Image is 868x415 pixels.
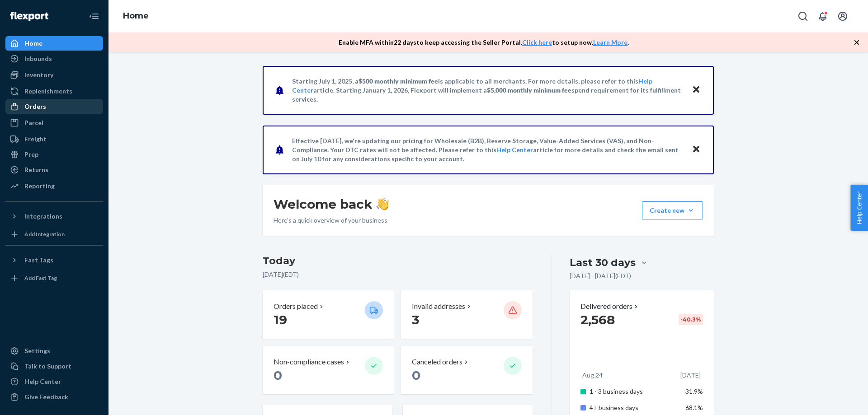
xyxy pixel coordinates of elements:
[487,86,571,94] span: $5,000 monthly minimum fee
[690,84,702,97] button: Close
[10,12,48,21] img: Flexport logo
[274,357,344,367] p: Non-compliance cases
[5,51,103,66] a: Inbounds
[412,301,465,312] p: Invalid addresses
[412,368,420,383] span: 0
[263,290,394,339] button: Orders placed 19
[5,99,103,114] a: Orders
[690,143,702,156] button: Close
[593,38,627,46] a: Learn More
[359,77,438,85] span: $500 monthly minimum fee
[685,387,703,395] span: 31.9%
[24,256,53,265] div: Fast Tags
[580,312,615,327] span: 2,568
[412,357,462,367] p: Canceled orders
[642,201,703,219] button: Create new
[24,54,52,63] div: Inbounds
[570,256,636,270] div: Last 30 days
[5,271,103,285] a: Add Fast Tag
[24,150,38,159] div: Prep
[5,68,103,82] a: Inventory
[685,404,703,411] span: 68.1%
[5,374,103,389] a: Help Center
[680,371,701,380] p: [DATE]
[5,132,103,146] a: Freight
[5,84,103,98] a: Replenishments
[522,38,552,46] a: Click here
[496,146,533,154] a: Help Center
[679,314,703,325] div: -40.3 %
[263,346,394,394] button: Non-compliance cases 0
[85,7,103,25] button: Close Navigation
[274,301,318,312] p: Orders placed
[590,387,679,396] p: 1 - 3 business days
[582,371,603,380] p: Aug 24
[24,182,55,191] div: Reporting
[24,118,43,127] div: Parcel
[274,368,282,383] span: 0
[24,392,68,401] div: Give Feedback
[401,346,532,394] button: Canceled orders 0
[590,403,679,412] p: 4+ business days
[274,216,389,225] p: Here’s a quick overview of your business
[24,274,57,282] div: Add Fast Tag
[24,102,46,111] div: Orders
[5,36,103,51] a: Home
[5,147,103,162] a: Prep
[274,312,287,327] span: 19
[5,163,103,177] a: Returns
[263,270,533,279] p: [DATE] ( EDT )
[5,209,103,224] button: Integrations
[401,290,532,339] button: Invalid addresses 3
[24,212,62,221] div: Integrations
[5,344,103,358] a: Settings
[24,346,50,355] div: Settings
[24,165,48,174] div: Returns
[5,116,103,130] a: Parcel
[24,230,65,238] div: Add Integration
[274,196,389,212] h1: Welcome back
[5,359,103,373] button: Talk to Support
[850,185,868,231] button: Help Center
[412,312,419,327] span: 3
[24,70,53,79] div: Inventory
[5,253,103,267] button: Fast Tags
[5,227,103,242] a: Add Integration
[834,7,852,25] button: Open account menu
[814,7,832,25] button: Open notifications
[116,3,156,29] ol: breadcrumbs
[24,87,72,96] div: Replenishments
[5,179,103,193] a: Reporting
[5,390,103,404] button: Give Feedback
[24,377,61,386] div: Help Center
[580,301,640,312] button: Delivered orders
[376,198,389,210] img: hand-wave emoji
[292,136,683,163] p: Effective [DATE], we're updating our pricing for Wholesale (B2B), Reserve Storage, Value-Added Se...
[263,254,533,268] h3: Today
[24,135,47,144] div: Freight
[794,7,812,25] button: Open Search Box
[570,271,631,280] p: [DATE] - [DATE] ( EDT )
[24,39,42,48] div: Home
[123,11,149,21] a: Home
[292,77,683,104] p: Starting July 1, 2025, a is applicable to all merchants. For more details, please refer to this a...
[339,38,629,47] p: Enable MFA within 22 days to keep accessing the Seller Portal. to setup now. .
[24,362,71,371] div: Talk to Support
